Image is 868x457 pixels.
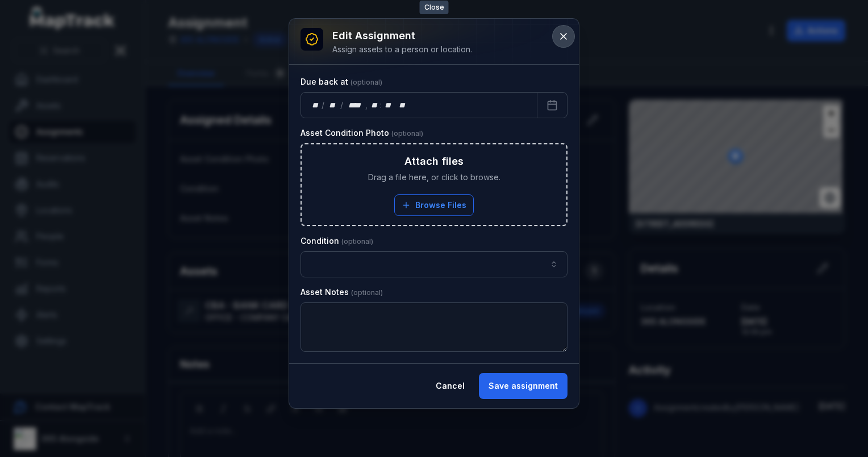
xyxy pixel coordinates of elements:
[310,99,322,111] div: day,
[325,99,341,111] div: month,
[380,99,383,111] div: :
[426,373,474,399] button: Cancel
[394,194,474,216] button: Browse Files
[537,92,567,118] button: Calendar
[404,153,464,169] h3: Attach files
[479,373,567,399] button: Save assignment
[369,99,380,111] div: hour,
[344,99,365,111] div: year,
[365,99,369,111] div: ,
[340,99,344,111] div: /
[301,286,383,298] label: Asset Notes
[383,99,394,111] div: minute,
[301,235,373,247] label: Condition
[420,1,449,14] span: Close
[322,99,325,111] div: /
[332,44,472,55] div: Assign assets to a person or location.
[301,76,382,88] label: Due back at
[301,127,423,139] label: Asset Condition Photo
[332,28,472,44] h3: Edit assignment
[368,172,500,183] span: Drag a file here, or click to browse.
[397,99,409,111] div: am/pm,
